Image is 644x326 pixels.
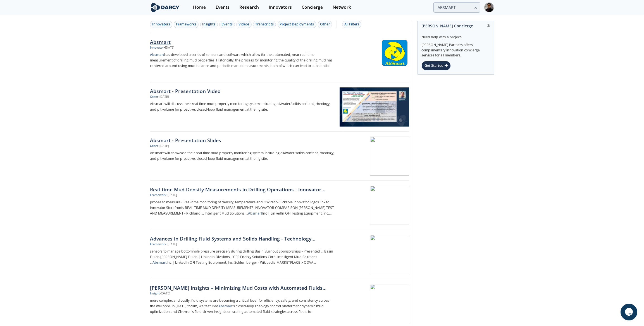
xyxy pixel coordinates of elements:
[150,95,158,99] div: Other
[166,193,177,197] div: • [DATE]
[150,199,335,216] p: probes to measure • Real-time monitoring of density, temperature and OW ratio Clickable Innovator...
[433,2,480,13] input: Advanced Search
[342,21,361,28] button: All Filters
[150,298,335,315] p: more complex and costly, fluid systems are becoming a critical lever for efficiency, safety, and ...
[421,40,490,58] div: [PERSON_NAME] Partners offers complimentary innovation concierge services for all members.
[280,22,314,27] div: Project Deployments
[158,95,169,99] div: • [DATE]
[216,5,230,9] div: Events
[302,5,323,9] div: Concierge
[236,21,252,28] button: Videos
[150,33,409,82] a: Absmart Innovator •[DATE] Absmarthas developed a series of sensors and software which allow for t...
[150,46,164,50] div: Innovator
[150,87,335,95] div: Absmart - Presentation Video
[150,242,166,247] div: Framework
[166,242,177,247] div: • [DATE]
[150,186,335,193] div: Real-time Mud Density Measurements in Drilling Operations - Innovator Comparison
[150,235,335,242] div: Advances in Drilling Fluid Systems and Solids Handling - Technology Landscape
[421,61,451,70] div: Get Started
[269,5,292,9] div: Innovators
[219,21,235,28] button: Events
[174,21,199,28] button: Frameworks
[484,3,494,12] img: Profile
[150,3,180,12] img: logo-wide.svg
[150,21,172,28] button: Innovators
[150,249,335,265] p: sensors to manage bottomhole pressure precisely during drilling Basin Burnout Sponsorships - Pres...
[238,22,249,27] div: Videos
[150,52,164,57] strong: Absmart
[248,211,262,216] strong: Absmart
[150,291,160,296] div: Insight
[344,22,359,27] div: All Filters
[381,39,408,66] img: Absmart
[152,260,167,265] strong: Absmart
[421,21,490,31] div: [PERSON_NAME] Concierge
[278,21,316,28] button: Project Deployments
[320,22,330,27] div: Other
[150,150,335,161] p: Absmart will showcase their real-time mud property monitoring system including oil/water/solids c...
[150,181,409,230] a: Real-time Mud Density Measurements in Drilling Operations - Innovator Comparison Framework •[DATE...
[150,193,166,197] div: Framework
[150,38,335,46] div: Absmart
[221,22,233,27] div: Events
[318,21,332,28] button: Other
[150,132,409,181] a: Absmart - Presentation Slides Other •[DATE] Absmart will showcase their real-time mud property mo...
[200,21,218,28] button: Insights
[193,5,206,9] div: Home
[239,5,259,9] div: Research
[487,24,490,27] img: information.svg
[164,46,174,50] div: • [DATE]
[158,144,169,148] div: • [DATE]
[253,21,276,28] button: Transcripts
[150,52,335,69] p: has developed a series of sensors and software which allow for the automated, near real-time meas...
[255,22,274,27] div: Transcripts
[150,230,409,279] a: Advances in Drilling Fluid Systems and Solids Handling - Technology Landscape Framework •[DATE] s...
[150,82,409,132] a: Absmart - Presentation Video Other •[DATE] Absmart will discuss their real-time mud property moni...
[621,304,638,320] iframe: chat widget
[160,291,170,296] div: • [DATE]
[150,101,335,112] p: Absmart will discuss their real-time mud property monitoring system including oil/water/solids co...
[152,22,170,27] div: Innovators
[150,144,158,148] div: Other
[150,137,335,144] div: Absmart - Presentation Slides
[202,22,216,27] div: Insights
[150,284,335,291] div: [PERSON_NAME] Insights – Minimizing Mud Costs with Automated Fluids Intelligence
[218,304,233,308] strong: Absmart
[421,31,490,40] div: Need help with a project?
[333,5,351,9] div: Network
[176,22,196,27] div: Frameworks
